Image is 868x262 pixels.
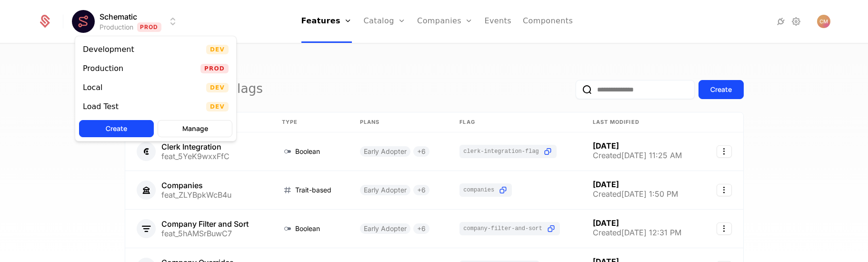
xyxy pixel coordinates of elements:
[158,120,232,137] button: Manage
[83,65,123,72] div: Production
[206,102,229,111] span: Dev
[206,45,229,54] span: Dev
[717,222,732,235] button: Select action
[717,184,732,196] button: Select action
[83,103,119,111] div: Load Test
[717,145,732,158] button: Select action
[200,64,229,73] span: Prod
[79,120,154,137] button: Create
[206,83,229,92] span: Dev
[83,84,102,91] div: Local
[75,36,237,141] div: Select environment
[83,46,134,53] div: Development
